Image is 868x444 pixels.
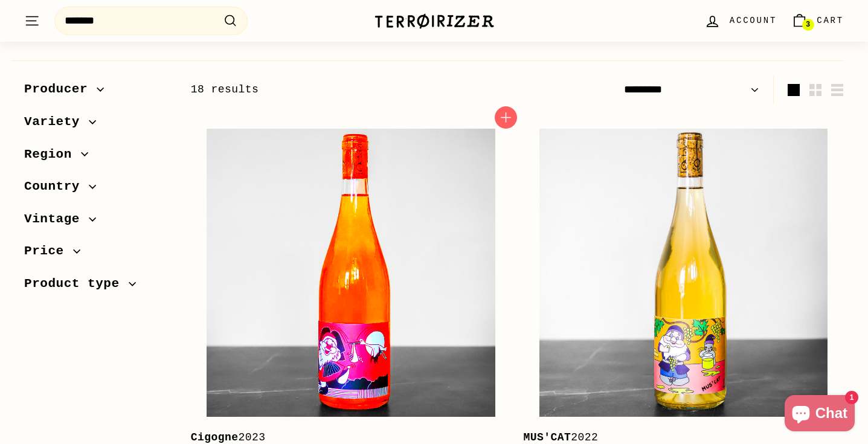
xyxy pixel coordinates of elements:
[817,14,844,27] span: Cart
[781,395,858,434] inbox-online-store-chat: Shopify online store chat
[24,274,129,294] span: Product type
[24,209,89,230] span: Vintage
[24,144,81,165] span: Region
[24,76,172,109] button: Producer
[24,109,172,141] button: Variety
[24,112,89,132] span: Variety
[191,431,239,443] b: Cigogne
[24,176,89,197] span: Country
[523,431,571,443] b: MUS'CAT
[24,241,73,262] span: Price
[730,14,777,27] span: Account
[191,81,518,98] div: 18 results
[24,173,172,206] button: Country
[24,141,172,174] button: Region
[697,3,784,39] a: Account
[24,206,172,239] button: Vintage
[24,79,97,100] span: Producer
[784,3,851,39] a: Cart
[806,21,810,29] span: 3
[24,238,172,271] button: Price
[24,271,172,303] button: Product type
